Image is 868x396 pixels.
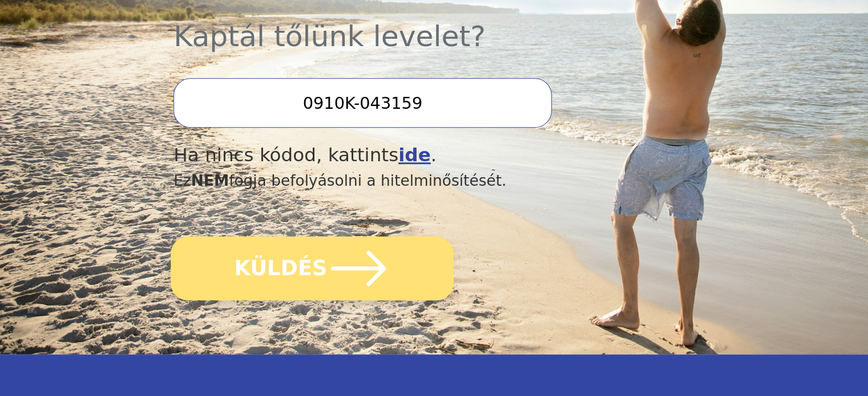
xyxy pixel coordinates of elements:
font: NEM [191,172,229,189]
input: Add meg az ajánlati kódodat: [173,78,551,127]
font: Ez [173,172,191,189]
font: fogja befolyásolni a hitelminősítését. [229,172,506,189]
font: Kaptál tőlünk levelet? [173,19,486,53]
font: KÜLDÉS [235,256,328,280]
font: Ha nincs kódod, kattints [173,144,398,166]
button: KÜLDÉS [171,236,454,300]
font: . [431,144,437,166]
a: ide [398,144,431,166]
